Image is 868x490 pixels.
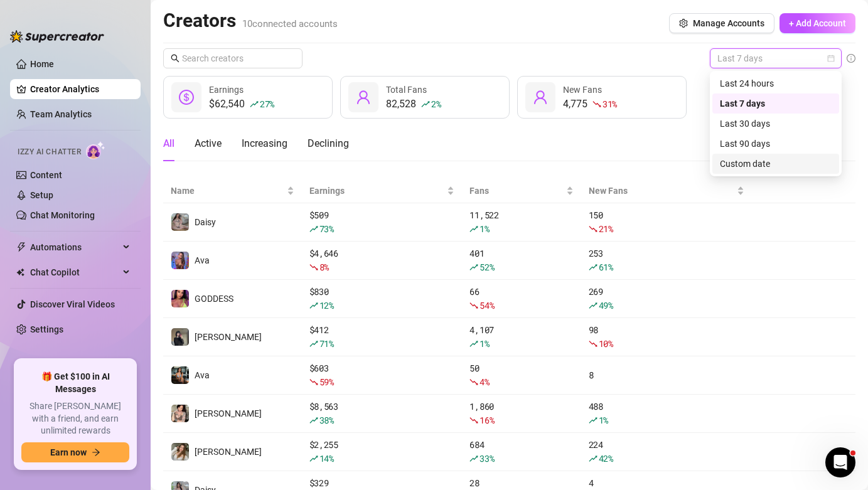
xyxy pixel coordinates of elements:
div: 8 [589,368,744,382]
span: Automations [30,237,119,257]
span: 10 connected accounts [242,18,338,29]
div: 66 [469,285,573,312]
span: Fans [469,184,563,198]
div: 150 [589,208,744,236]
a: Team Analytics [30,109,92,119]
div: $ 4,646 [309,247,455,274]
span: Chat Copilot [30,262,119,282]
div: 11,522 [469,208,573,236]
span: fall [309,263,318,272]
div: 1,860 [469,400,573,427]
span: rise [589,416,597,425]
span: Earnings [209,85,244,95]
span: fall [592,100,601,109]
th: New Fans [581,179,752,203]
span: 59 % [319,376,334,388]
span: dollar-circle [179,90,194,105]
a: Settings [30,324,63,334]
span: info-circle [847,54,855,63]
span: 73 % [319,223,334,235]
span: 52 % [480,261,494,273]
span: 33 % [480,452,494,464]
div: Last 30 days [712,114,839,134]
span: Share [PERSON_NAME] with a friend, and earn unlimited rewards [21,400,129,437]
div: 224 [589,438,744,466]
div: Last 24 hours [720,77,832,90]
span: Daisy [195,217,216,227]
span: 38 % [319,414,334,426]
span: [PERSON_NAME] [195,408,262,418]
a: Content [30,170,62,180]
div: Custom date [712,154,839,174]
span: rise [589,301,597,310]
div: Last 7 days [720,97,832,110]
th: Fans [462,179,581,203]
img: Anna [171,328,189,346]
img: Paige [171,443,189,461]
div: 98 [589,323,744,351]
th: Earnings [302,179,463,203]
span: search [171,54,179,63]
h2: Creators [163,9,338,33]
span: fall [469,416,478,425]
span: rise [589,263,597,272]
span: 14 % [319,452,334,464]
span: fall [309,378,318,386]
span: 2 % [431,98,441,110]
div: Active [195,136,222,151]
iframe: Intercom live chat [825,447,855,477]
span: New Fans [563,85,602,95]
span: Manage Accounts [693,18,764,28]
span: 1 % [480,338,489,349]
span: calendar [827,55,835,62]
div: Last 24 hours [712,73,839,93]
div: All [163,136,174,151]
div: $62,540 [209,97,274,112]
span: user [356,90,371,105]
span: rise [469,225,478,233]
div: $ 8,563 [309,400,455,427]
span: 1 % [599,414,608,426]
a: Discover Viral Videos [30,299,115,309]
span: rise [309,225,318,233]
span: Izzy AI Chatter [18,146,81,158]
span: rise [309,454,318,463]
span: setting [679,19,688,28]
span: rise [589,454,597,463]
div: Increasing [242,136,287,151]
div: $ 412 [309,323,455,351]
span: rise [309,301,318,310]
span: Last 7 days [717,49,834,68]
div: 4,775 [563,97,617,112]
span: fall [469,378,478,386]
div: $ 603 [309,361,455,389]
span: user [533,90,548,105]
img: GODDESS [171,290,189,307]
img: Jenna [171,405,189,422]
span: Ava [195,255,210,265]
span: 61 % [599,261,613,273]
span: New Fans [589,184,734,198]
img: Chat Copilot [16,268,24,277]
span: 10 % [599,338,613,349]
span: rise [309,339,318,348]
img: Daisy [171,213,189,231]
span: arrow-right [92,448,100,457]
span: rise [309,416,318,425]
button: Manage Accounts [669,13,774,33]
span: fall [589,225,597,233]
th: Name [163,179,302,203]
div: 488 [589,400,744,427]
span: 12 % [319,299,334,311]
span: 16 % [480,414,494,426]
span: + Add Account [789,18,846,28]
span: rise [469,454,478,463]
div: 4,107 [469,323,573,351]
div: 269 [589,285,744,312]
button: Earn nowarrow-right [21,442,129,462]
span: 🎁 Get $100 in AI Messages [21,371,129,395]
button: + Add Account [780,13,855,33]
span: Ava [195,370,210,380]
span: Earnings [309,184,445,198]
span: rise [421,100,430,109]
